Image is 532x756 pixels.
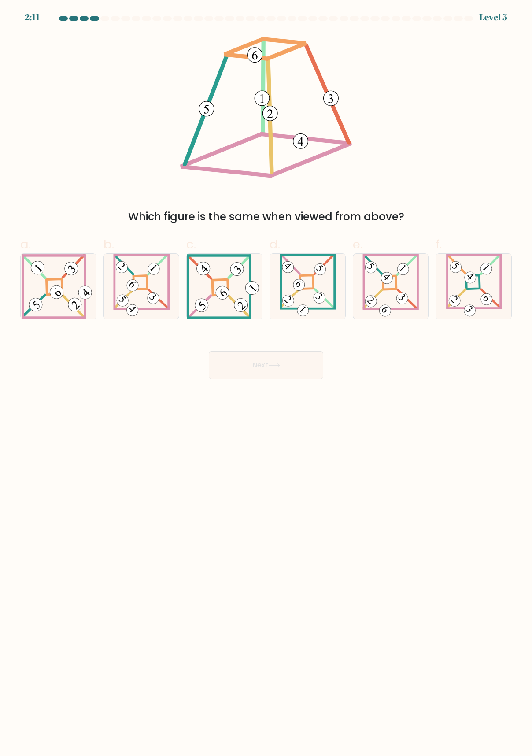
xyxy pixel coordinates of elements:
[209,351,323,379] button: Next
[25,11,40,24] div: 2:11
[436,236,442,253] span: f.
[186,236,196,253] span: c.
[270,236,280,253] span: d.
[479,11,507,24] div: Level 5
[353,236,362,253] span: e.
[26,209,506,225] div: Which figure is the same when viewed from above?
[103,236,114,253] span: b.
[20,236,31,253] span: a.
